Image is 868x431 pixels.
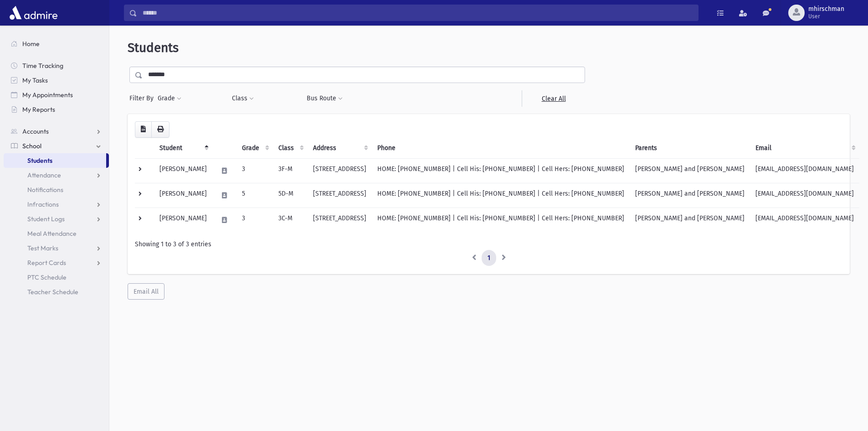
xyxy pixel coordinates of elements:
span: Notifications [27,186,63,194]
span: My Reports [22,105,55,114]
button: Class [231,90,254,107]
a: Home [4,36,109,51]
button: Grade [157,90,182,107]
img: AdmirePro [7,4,60,22]
td: HOME: [PHONE_NUMBER] | Cell His: [PHONE_NUMBER] | Cell Hers: [PHONE_NUMBER] [372,183,630,208]
td: 5 [236,183,273,208]
a: Students [4,153,106,168]
span: PTC Schedule [27,273,67,281]
td: [STREET_ADDRESS] [308,208,372,232]
span: Filter By [129,93,157,103]
a: Teacher Schedule [4,285,109,299]
th: Class: activate to sort column ascending [273,138,308,159]
span: mhirschman [808,5,844,13]
th: Email: activate to sort column ascending [750,138,859,159]
span: Home [22,40,40,48]
td: [PERSON_NAME] [154,183,212,208]
td: 3F-M [273,158,308,183]
th: Parents [630,138,750,159]
td: 3 [236,158,273,183]
td: 3C-M [273,208,308,232]
span: Teacher Schedule [27,288,78,296]
button: Bus Route [306,90,343,107]
span: Meal Attendance [27,229,77,238]
a: 1 [482,250,496,266]
a: PTC Schedule [4,270,109,285]
a: Accounts [4,124,109,139]
button: Print [151,121,169,138]
span: Students [27,156,52,165]
span: Test Marks [27,244,58,252]
a: My Appointments [4,88,109,102]
td: HOME: [PHONE_NUMBER] | Cell His: [PHONE_NUMBER] | Cell Hers: [PHONE_NUMBER] [372,158,630,183]
span: Attendance [27,171,61,179]
td: [EMAIL_ADDRESS][DOMAIN_NAME] [750,158,859,183]
span: School [22,142,41,150]
a: Time Tracking [4,58,109,73]
th: Phone [372,138,630,159]
button: Email All [128,283,164,300]
a: Meal Attendance [4,226,109,241]
td: [EMAIL_ADDRESS][DOMAIN_NAME] [750,183,859,208]
td: [PERSON_NAME] and [PERSON_NAME] [630,158,750,183]
span: Time Tracking [22,62,63,70]
td: 3 [236,208,273,232]
td: 5D-M [273,183,308,208]
a: School [4,139,109,153]
td: [PERSON_NAME] and [PERSON_NAME] [630,183,750,208]
input: Search [137,5,698,21]
td: [PERSON_NAME] [154,158,212,183]
td: [EMAIL_ADDRESS][DOMAIN_NAME] [750,208,859,232]
th: Address: activate to sort column ascending [308,138,372,159]
a: My Tasks [4,73,109,88]
td: HOME: [PHONE_NUMBER] | Cell His: [PHONE_NUMBER] | Cell Hers: [PHONE_NUMBER] [372,208,630,232]
span: Student Logs [27,215,65,223]
td: [PERSON_NAME] [154,208,212,232]
span: User [808,13,844,20]
a: Notifications [4,182,109,197]
a: Report Cards [4,255,109,270]
a: My Reports [4,102,109,117]
span: Infractions [27,200,59,208]
td: [PERSON_NAME] and [PERSON_NAME] [630,208,750,232]
span: My Appointments [22,91,73,99]
a: Student Logs [4,212,109,226]
a: Clear All [522,90,585,107]
span: Accounts [22,127,49,135]
div: Showing 1 to 3 of 3 entries [135,239,842,249]
span: My Tasks [22,76,48,84]
span: Students [128,40,179,55]
th: Student: activate to sort column descending [154,138,212,159]
td: [STREET_ADDRESS] [308,158,372,183]
span: Report Cards [27,259,66,267]
button: CSV [135,121,152,138]
a: Infractions [4,197,109,212]
a: Attendance [4,168,109,182]
a: Test Marks [4,241,109,255]
th: Grade: activate to sort column ascending [236,138,273,159]
td: [STREET_ADDRESS] [308,183,372,208]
